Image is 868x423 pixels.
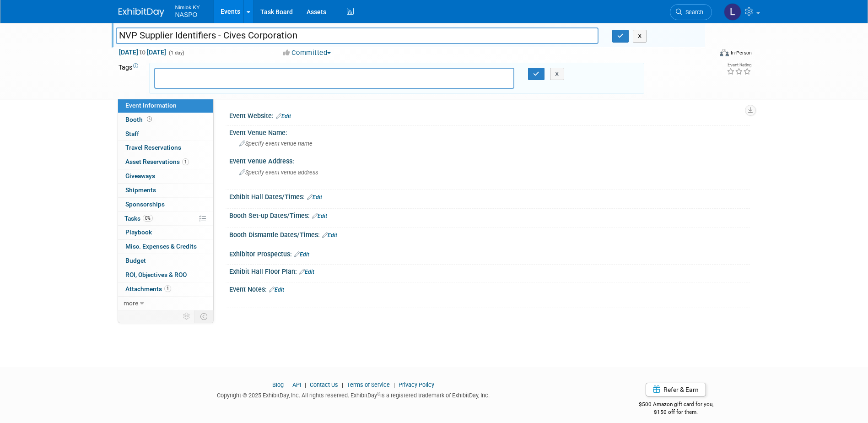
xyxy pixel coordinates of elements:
[724,3,741,21] img: Lee Ann Pope
[682,9,703,16] span: Search
[175,11,198,18] span: NASPO
[670,4,712,20] a: Search
[119,8,164,17] img: ExhibitDay
[175,2,200,11] span: Nimlok KY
